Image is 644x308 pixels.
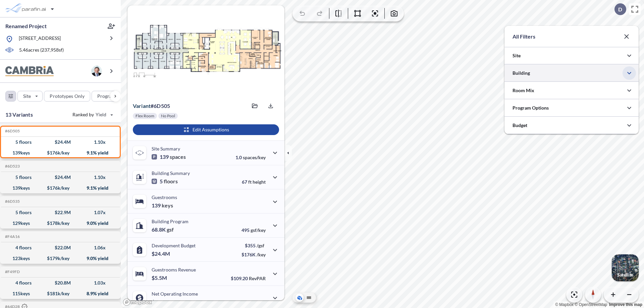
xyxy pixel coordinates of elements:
h5: Click to copy the code [4,234,20,239]
p: # 6d505 [133,103,170,109]
p: $2.2M [152,299,168,305]
p: No Pool [161,113,175,119]
p: 5.46 acres ( 237,958 sf) [19,47,64,54]
p: 5 [152,178,178,185]
p: All Filters [513,33,535,41]
span: Yield [96,111,107,118]
button: Site Plan [305,294,313,302]
p: $109.20 [231,275,266,281]
p: $176K [241,252,266,257]
h5: Click to copy the code [4,129,20,133]
p: Guestrooms [152,194,177,200]
img: user logo [91,66,102,76]
p: Flex Room [136,113,154,119]
button: Prototypes Only [44,91,90,102]
p: 495 [241,227,266,233]
span: spaces [170,153,186,160]
img: Switcher Image [612,254,639,281]
p: Net Operating Income [152,291,198,297]
a: Mapbox [555,302,574,307]
span: spaces/key [243,155,266,160]
p: [STREET_ADDRESS] [19,35,61,43]
span: /key [257,252,266,257]
button: Site [17,91,43,102]
span: ft [248,179,252,185]
span: gsf [167,226,174,233]
p: Budget [513,122,527,129]
p: 67 [242,179,266,185]
p: 13 Variants [5,111,33,119]
button: Ranked by Yield [67,109,117,120]
span: gsf/key [251,227,266,233]
p: Site [513,52,521,59]
p: Satellite [617,272,633,278]
p: 139 [152,153,186,160]
p: Site [23,93,31,100]
p: $5.5M [152,274,168,281]
span: margin [251,300,266,305]
a: Improve this map [609,302,642,307]
h5: Click to copy the code [4,199,20,204]
p: Renamed Project [5,22,47,30]
p: 139 [152,202,173,209]
p: Site Summary [152,146,180,151]
p: Building Program [152,219,189,224]
h5: Click to copy the code [4,269,20,274]
button: Switcher ImageSatellite [612,254,639,281]
button: Aerial View [296,294,304,302]
a: OpenStreetMap [575,302,607,307]
p: $24.4M [152,250,171,257]
span: floors [164,178,178,185]
a: Mapbox homepage [123,298,152,306]
p: Development Budget [152,243,196,248]
span: keys [162,202,173,209]
p: $355 [241,243,266,248]
p: Program [97,93,116,100]
p: 40.0% [237,300,266,305]
span: Variant [133,103,151,109]
span: /gsf [257,243,264,248]
p: 68.8K [152,226,174,233]
p: Edit Assumptions [193,126,229,133]
p: Building Summary [152,170,190,176]
p: Guestrooms Revenue [152,267,196,272]
h5: Click to copy the code [4,164,20,169]
p: D [618,6,622,12]
button: Edit Assumptions [133,124,279,135]
p: Room Mix [513,87,534,94]
span: height [253,179,266,185]
p: 1.0 [235,155,266,160]
p: Program Options [513,105,549,111]
button: Program [92,91,128,102]
span: RevPAR [249,275,266,281]
p: Prototypes Only [50,93,85,100]
img: BrandImage [5,66,54,76]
